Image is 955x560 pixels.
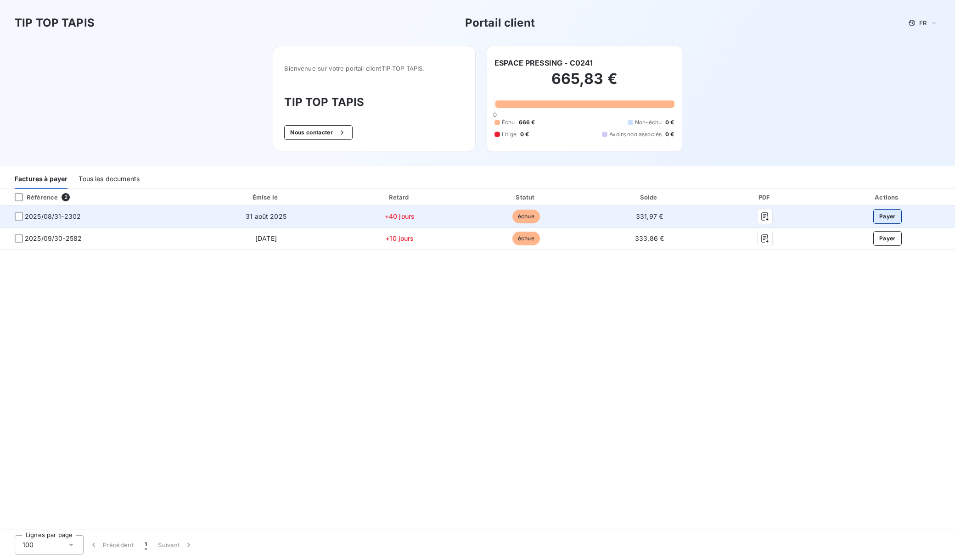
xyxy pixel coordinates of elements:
[502,130,517,139] span: Litige
[152,535,199,554] button: Suivant
[873,231,902,246] button: Payer
[139,535,152,554] button: 1
[512,232,540,245] span: échue
[636,212,663,220] span: 331,97 €
[22,540,34,549] span: 100
[337,193,462,202] div: Retard
[493,111,497,118] span: 0
[25,234,82,243] span: 2025/09/30-2582
[84,535,139,554] button: Précédent
[284,94,464,111] h3: TIP TOP TAPIS
[609,130,662,139] span: Avoirs non associés
[25,212,81,221] span: 2025/08/31-2302
[15,170,67,189] div: Factures à payer
[62,193,70,201] span: 2
[512,210,540,223] span: échue
[466,193,587,202] div: Statut
[873,209,902,224] button: Payer
[15,15,95,31] h3: TIP TOP TAPIS
[465,15,535,31] h3: Portail client
[502,118,515,127] span: Échu
[385,234,414,242] span: +10 jours
[712,193,818,202] div: PDF
[494,70,674,97] h2: 665,83 €
[590,193,708,202] div: Solde
[7,193,58,201] div: Référence
[520,130,529,139] span: 0 €
[635,118,662,127] span: Non-échu
[79,170,140,189] div: Tous les documents
[665,118,674,127] span: 0 €
[246,212,286,220] span: 31 août 2025
[284,125,352,140] button: Nous contacter
[284,65,464,72] span: Bienvenue sur votre portail client TIP TOP TAPIS .
[635,234,664,242] span: 333,86 €
[519,118,535,127] span: 666 €
[665,130,674,139] span: 0 €
[385,212,415,220] span: +40 jours
[198,193,334,202] div: Émise le
[822,193,953,202] div: Actions
[255,234,277,242] span: [DATE]
[145,540,147,549] span: 1
[919,19,927,27] span: FR
[494,57,593,68] h6: ESPACE PRESSING - C0241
